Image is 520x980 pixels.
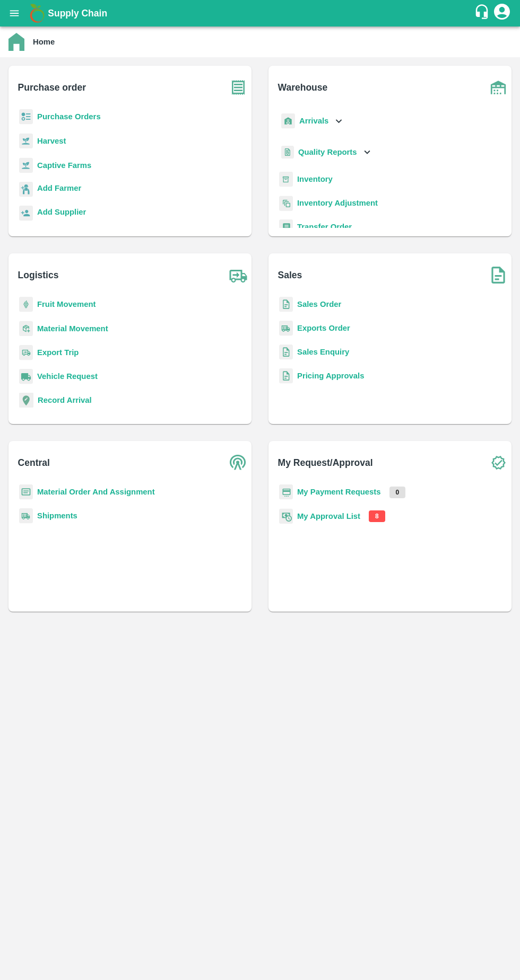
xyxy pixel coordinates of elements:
[485,74,512,101] img: warehouse
[279,219,293,235] img: whTransfer
[279,297,293,312] img: sales
[19,297,33,312] img: fruit
[8,33,24,51] img: home
[279,196,293,211] img: inventory
[18,455,50,470] b: Central
[37,488,155,496] a: Material Order And Assignment
[278,268,302,282] b: Sales
[297,372,364,380] a: Pricing Approvals
[297,175,333,183] a: Inventory
[19,182,33,197] img: farmer
[37,348,79,357] a: Export Trip
[19,157,33,173] img: harvest
[297,199,378,207] a: Inventory Adjustment
[279,368,293,384] img: sales
[19,393,33,408] img: recordArrival
[485,449,512,476] img: check
[279,345,293,360] img: sales
[281,113,295,129] img: whArrival
[297,300,341,308] a: Sales Order
[297,223,352,231] a: Transfer Order
[389,487,406,498] p: 0
[278,455,373,470] b: My Request/Approval
[279,484,293,500] img: payment
[18,268,59,282] b: Logistics
[369,510,385,522] p: 8
[37,182,81,197] a: Add Farmer
[297,348,349,356] a: Sales Enquiry
[297,324,350,332] a: Exports Order
[474,4,492,23] div: customer-support
[37,112,101,121] a: Purchase Orders
[279,508,293,524] img: approval
[297,512,360,520] a: My Approval List
[492,2,512,24] div: account of current user
[225,449,252,476] img: central
[37,184,81,192] b: Add Farmer
[33,38,55,46] b: Home
[281,146,294,159] img: qualityReport
[37,161,91,170] a: Captive Farms
[19,369,33,384] img: vehicle
[19,206,33,221] img: supplier
[19,345,33,360] img: delivery
[2,1,27,25] button: open drawer
[48,6,474,21] a: Supply Chain
[37,208,86,216] b: Add Supplier
[225,262,252,288] img: truck
[18,80,86,95] b: Purchase order
[19,321,33,337] img: material
[279,142,373,163] div: Quality Reports
[19,484,33,500] img: centralMaterial
[298,148,357,156] b: Quality Reports
[27,3,48,24] img: logo
[48,8,107,19] b: Supply Chain
[279,321,293,336] img: shipments
[19,133,33,149] img: harvest
[297,488,381,496] a: My Payment Requests
[37,372,98,381] a: Vehicle Request
[279,172,293,187] img: whInventory
[278,80,328,95] b: Warehouse
[19,109,33,125] img: reciept
[299,117,328,125] b: Arrivals
[37,324,108,333] a: Material Movement
[37,300,96,308] a: Fruit Movement
[37,137,66,145] a: Harvest
[279,109,345,133] div: Arrivals
[225,74,252,101] img: purchase
[37,206,86,220] a: Add Supplier
[19,508,33,524] img: shipments
[37,511,77,520] a: Shipments
[38,396,92,404] a: Record Arrival
[485,262,512,288] img: soSales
